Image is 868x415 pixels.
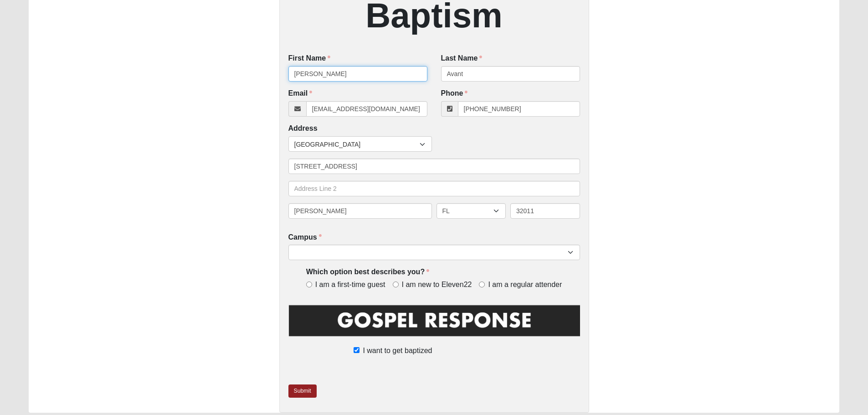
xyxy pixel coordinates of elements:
[306,267,429,277] label: Which option best describes you?
[288,384,317,398] a: Submit
[288,181,580,196] input: Address Line 2
[288,88,313,99] label: Email
[315,280,385,290] span: I am a first-time guest
[288,303,580,344] img: GospelResponseBLK.png
[441,53,483,64] label: Last Name
[288,232,322,243] label: Campus
[393,282,399,287] input: I am new to Eleven22
[402,280,472,290] span: I am new to Eleven22
[288,53,331,64] label: First Name
[363,345,432,356] span: I want to get baptized
[488,280,562,290] span: I am a regular attender
[294,137,420,152] span: [GEOGRAPHIC_DATA]
[479,282,485,287] input: I am a regular attender
[288,203,432,219] input: City
[441,88,468,99] label: Phone
[288,159,580,174] input: Address Line 1
[354,347,360,353] input: I want to get baptized
[306,282,312,287] input: I am a first-time guest
[510,203,580,219] input: Zip
[288,123,318,134] label: Address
